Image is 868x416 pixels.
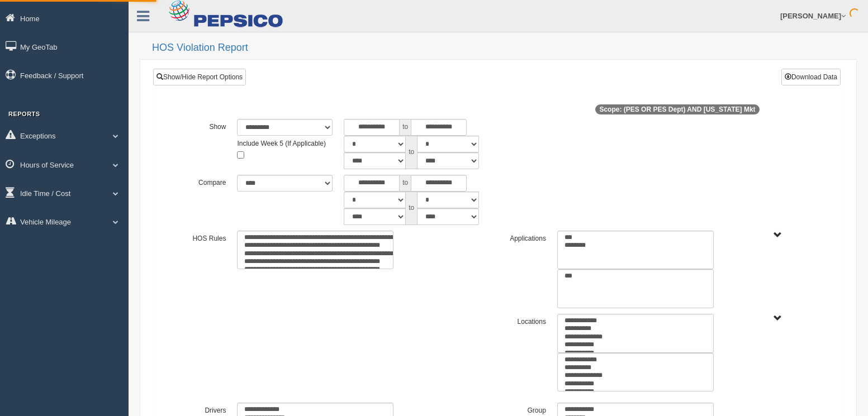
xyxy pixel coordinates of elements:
h2: HOS Violation Report [152,42,857,54]
button: Download Data [781,69,841,85]
label: HOS Rules [178,231,231,244]
span: Scope: (PES OR PES Dept) AND [US_STATE] Mkt [595,104,759,114]
label: Compare [178,175,231,188]
span: to [406,136,417,169]
label: Applications [498,231,551,244]
span: to [400,119,411,136]
label: Drivers [178,403,231,416]
span: to [400,175,411,192]
span: to [406,192,417,225]
label: Include Week 5 (If Applicable) [237,136,326,149]
label: Show [178,119,231,132]
a: Show/Hide Report Options [153,69,246,85]
label: Locations [499,314,552,327]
